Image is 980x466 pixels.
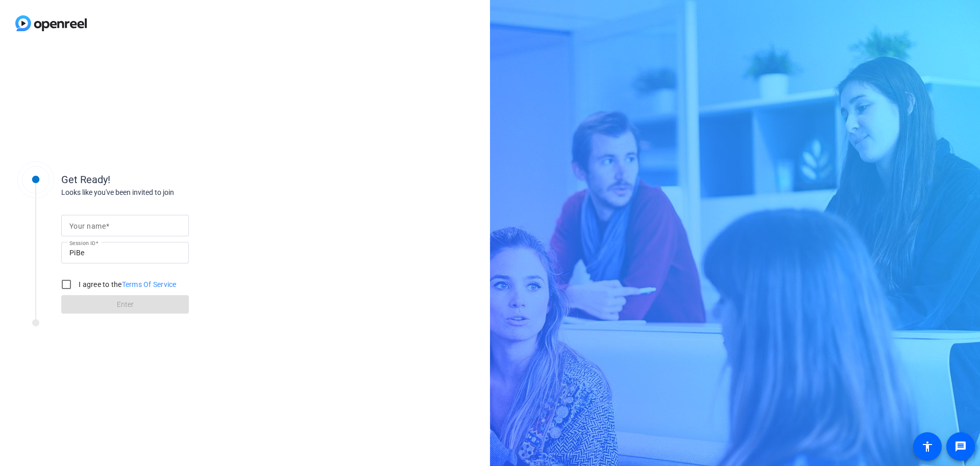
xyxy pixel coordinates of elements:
[69,240,95,246] mat-label: Session ID
[69,222,106,230] mat-label: Your name
[921,440,934,453] mat-icon: accessibility
[954,440,967,453] mat-icon: message
[61,187,265,198] div: Looks like you've been invited to join
[61,172,265,187] div: Get Ready!
[122,280,177,289] a: Terms Of Service
[77,279,177,290] label: I agree to the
